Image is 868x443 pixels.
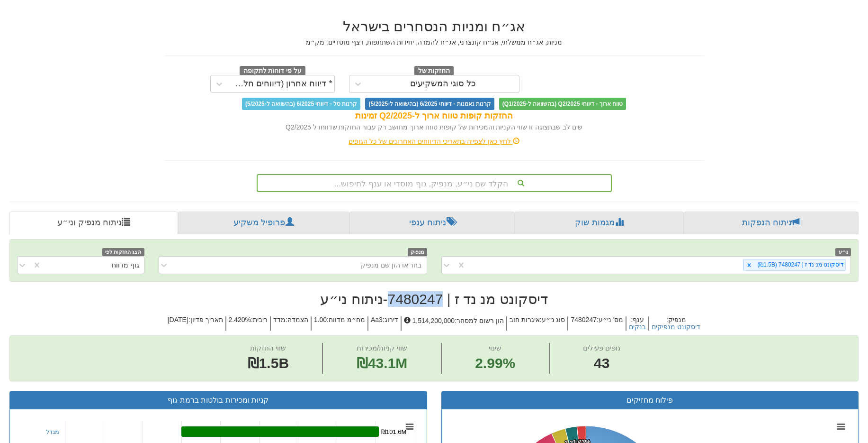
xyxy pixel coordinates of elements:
[225,316,270,331] h5: ריבית : 2.420%
[230,79,332,89] div: * דיווח אחרון (דיווחים חלקיים)
[835,248,851,256] span: ני״ע
[626,316,648,331] h5: ענף :
[475,353,515,374] span: 2.99%
[250,344,286,352] span: שווי החזקות
[515,212,684,234] a: מגמות שוק
[367,316,401,331] h5: דירוג : Aa3
[178,212,349,234] a: פרופיל משקיע
[414,66,454,76] span: החזקות של
[652,323,700,331] button: דיסקונט מנפיקים
[9,291,859,307] h2: דיסקונט מנ נד ז | 7480247 - ניתוח ני״ע
[164,39,704,46] h5: מניות, אג״ח ממשלתי, אג״ח קונצרני, אג״ח להמרה, יחידות השתתפות, רצף מוסדיים, מק״מ
[240,66,305,76] span: על פי דוחות לתקופה
[754,259,845,270] div: דיסקונט מנ נד ז | 7480247 (₪1.5B)
[248,355,289,371] span: ₪1.5B
[583,353,620,374] span: 43
[311,316,367,331] h5: מח״מ מדווח : 1.00
[357,355,407,371] span: ₪43.1M
[157,137,711,146] div: לחץ כאן לצפייה בתאריכי הדיווחים האחרונים של כל הגופים
[165,316,225,331] h5: תאריך פדיון : [DATE]
[164,18,704,34] h2: אג״ח ומניות הנסחרים בישראל
[449,396,851,405] h3: פילוח מחזיקים
[401,316,506,331] h5: הון רשום למסחר : 1,514,200,000
[684,212,859,234] a: ניתוח הנפקות
[17,396,420,405] h3: קניות ומכירות בולטות ברמת גוף
[410,79,476,89] div: כל סוגי המשקיעים
[629,323,646,331] button: בנקים
[361,260,422,270] div: בחר או הזן שם מנפיק
[365,98,494,110] span: קרנות נאמנות - דיווחי 6/2025 (בהשוואה ל-5/2025)
[102,248,144,256] span: הצג החזקות לפי
[357,344,407,352] span: שווי קניות/מכירות
[46,428,59,435] a: מגדל
[270,316,311,331] h5: הצמדה : מדד
[381,428,406,435] tspan: ₪101.6M
[506,316,568,331] h5: סוג ני״ע : איגרות חוב
[489,344,501,352] span: שינוי
[349,212,515,234] a: ניתוח ענפי
[648,316,703,331] h5: מנפיק :
[408,248,427,256] span: מנפיק
[567,316,626,331] h5: מס' ני״ע : 7480247
[164,122,704,132] div: שים לב שבתצוגה זו שווי הקניות והמכירות של קופות טווח ארוך מחושב רק עבור החזקות שדווחו ל Q2/2025
[258,175,611,191] div: הקלד שם ני״ע, מנפיק, גוף מוסדי או ענף לחיפוש...
[499,98,626,110] span: טווח ארוך - דיווחי Q2/2025 (בהשוואה ל-Q1/2025)
[583,344,620,352] span: גופים פעילים
[112,260,139,270] div: גוף מדווח
[242,98,360,110] span: קרנות סל - דיווחי 6/2025 (בהשוואה ל-5/2025)
[9,212,178,234] a: ניתוח מנפיק וני״ע
[164,110,704,122] div: החזקות קופות טווח ארוך ל-Q2/2025 זמינות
